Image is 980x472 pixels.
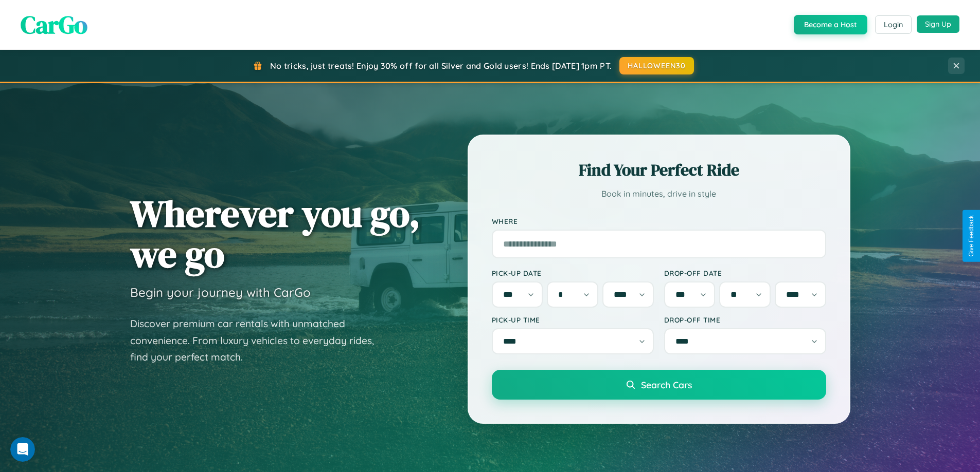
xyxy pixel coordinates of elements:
h1: Wherever you go, we go [130,193,420,274]
h3: Begin your journey with CarGo [130,285,311,300]
button: Sign Up [917,15,959,33]
label: Pick-up Time [492,315,654,324]
iframe: Intercom live chat [10,437,35,462]
span: No tricks, just treats! Enjoy 30% off for all Silver and Gold users! Ends [DATE] 1pm PT. [270,61,612,71]
button: Search Cars [492,370,826,400]
span: CarGo [21,8,87,42]
span: Search Cars [641,379,692,390]
button: Become a Host [794,15,867,34]
label: Drop-off Time [664,315,826,324]
label: Where [492,217,826,225]
p: Discover premium car rentals with unmatched convenience. From luxury vehicles to everyday rides, ... [130,315,387,366]
label: Pick-up Date [492,269,654,277]
button: Login [875,15,912,34]
h2: Find Your Perfect Ride [492,159,826,181]
label: Drop-off Date [664,269,826,277]
button: HALLOWEEN30 [619,57,694,74]
p: Book in minutes, drive in style [492,186,826,201]
div: Give Feedback [968,215,975,257]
